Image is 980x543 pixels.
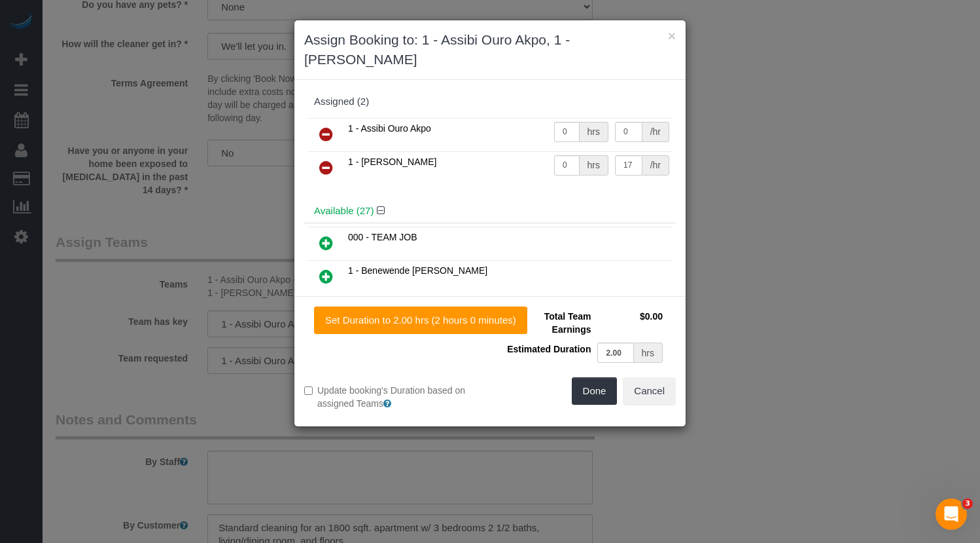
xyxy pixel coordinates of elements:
[314,307,527,334] button: Set Duration to 2.00 hrs (2 hours 0 minutes)
[348,232,417,242] span: 000 - TEAM JOB
[623,377,676,405] button: Cancel
[348,265,487,276] span: 1 - Benewende [PERSON_NAME]
[507,344,591,354] span: Estimated Duration
[500,307,594,339] td: Total Team Earnings
[348,123,431,134] span: 1 - Assibi Ouro Akpo
[304,384,480,410] label: Update booking's Duration based on assigned Teams
[572,377,618,405] button: Done
[580,155,608,176] div: hrs
[936,498,967,530] iframe: Intercom live chat
[314,96,666,107] div: Assigned (2)
[642,155,669,176] div: /hr
[594,307,666,339] td: $0.00
[642,122,669,142] div: /hr
[668,29,676,43] button: ×
[580,122,608,142] div: hrs
[304,30,676,69] h3: Assign Booking to: 1 - Assibi Ouro Akpo, 1 - [PERSON_NAME]
[962,498,973,509] span: 3
[634,343,663,363] div: hrs
[348,157,436,167] span: 1 - [PERSON_NAME]
[314,206,666,217] h4: Available (27)
[304,386,313,395] input: Update booking's Duration based on assigned Teams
